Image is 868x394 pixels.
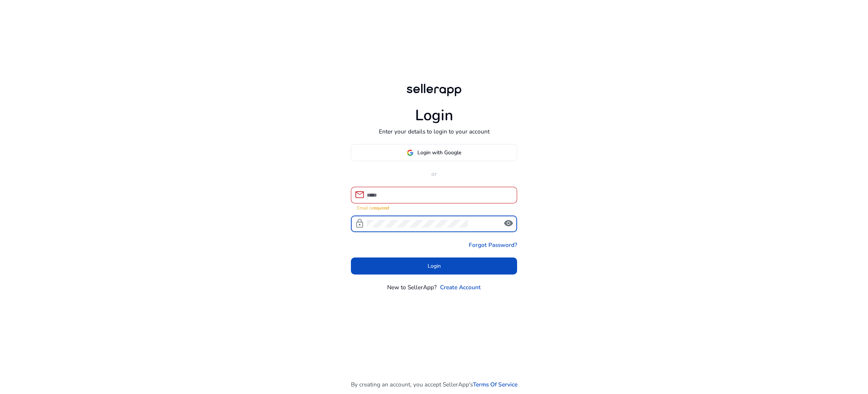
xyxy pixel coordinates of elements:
[440,283,481,292] a: Create Account
[351,257,517,275] button: Login
[357,203,511,211] mat-error: Email is
[387,283,437,292] p: New to SellerApp?
[415,107,453,125] h1: Login
[407,149,414,156] img: google-logo.svg
[504,219,513,228] span: visibility
[351,169,517,178] p: or
[372,205,389,211] strong: required
[355,190,364,200] span: mail
[379,127,490,136] p: Enter your details to login to your account
[428,262,441,270] span: Login
[469,240,517,249] a: Forgot Password?
[473,380,517,389] a: Terms Of Service
[355,219,364,228] span: lock
[351,144,517,161] button: Login with Google
[417,149,461,157] span: Login with Google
